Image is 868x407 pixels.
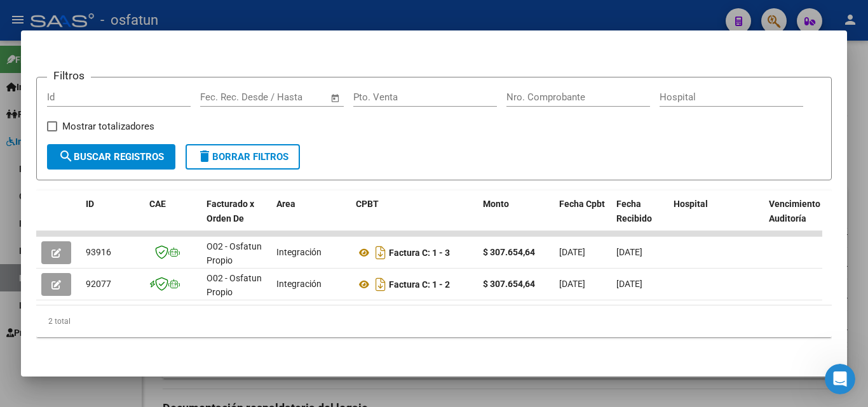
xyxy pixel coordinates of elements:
mat-icon: delete [197,149,212,164]
span: Borrar Filtros [197,151,288,163]
datatable-header-cell: CAE [144,190,201,246]
span: ID [86,199,94,209]
span: Buscar Registros [58,151,164,163]
input: Fecha inicio [200,91,252,103]
input: Fecha fin [263,91,325,103]
datatable-header-cell: Fecha Recibido [611,190,668,246]
datatable-header-cell: CPBT [351,190,478,246]
strong: $ 307.654,64 [483,279,535,289]
span: CPBT [356,199,379,209]
span: [DATE] [559,279,585,289]
span: 92077 [86,279,111,289]
span: Area [276,199,295,209]
span: CAE [149,199,166,209]
h3: Filtros [47,67,91,84]
button: Buscar Registros [47,144,175,170]
span: [DATE] [616,247,642,257]
span: Hospital [674,199,708,209]
span: O02 - Osfatun Propio [207,241,262,266]
span: Monto [483,199,509,209]
mat-icon: search [58,149,74,164]
span: Mostrar totalizadores [62,119,154,134]
datatable-header-cell: Hospital [668,190,764,246]
datatable-header-cell: Vencimiento Auditoría [764,190,821,246]
button: Borrar Filtros [186,144,300,170]
datatable-header-cell: ID [81,190,144,246]
datatable-header-cell: Monto [478,190,554,246]
div: 2 total [36,305,832,337]
strong: $ 307.654,64 [483,247,535,257]
span: Fecha Recibido [616,199,652,224]
datatable-header-cell: Fecha Cpbt [554,190,611,246]
strong: Factura C: 1 - 3 [389,248,450,258]
span: [DATE] [616,279,642,289]
span: Facturado x Orden De [207,199,254,224]
span: Fecha Cpbt [559,199,605,209]
span: O02 - Osfatun Propio [207,273,262,298]
i: Descargar documento [372,243,389,263]
span: Integración [276,279,322,289]
span: 93916 [86,247,111,257]
span: [DATE] [559,247,585,257]
datatable-header-cell: Area [271,190,351,246]
datatable-header-cell: Facturado x Orden De [201,190,271,246]
span: Vencimiento Auditoría [769,199,820,224]
strong: Factura C: 1 - 2 [389,279,450,290]
iframe: Intercom live chat [825,364,855,394]
i: Descargar documento [372,274,389,295]
span: Integración [276,247,322,257]
button: Open calendar [329,91,343,105]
